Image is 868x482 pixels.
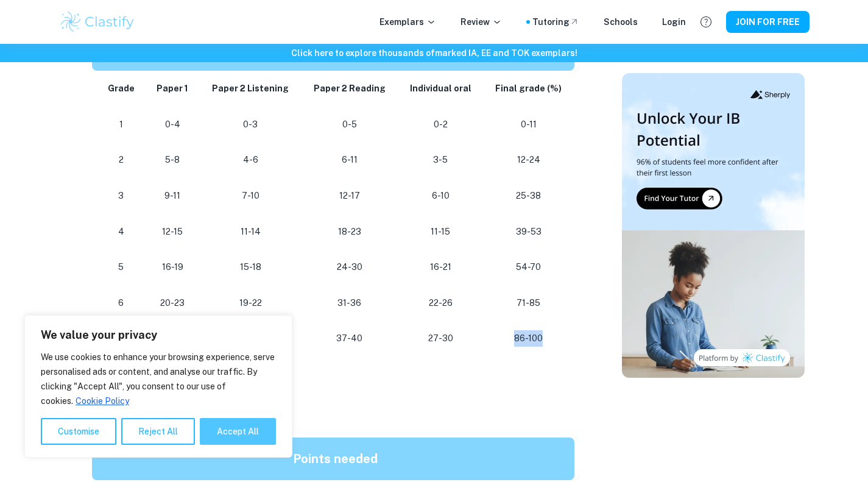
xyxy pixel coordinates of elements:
[604,15,638,29] a: Schools
[622,73,805,378] img: Thumbnail
[311,224,388,240] p: 18-23
[311,295,388,311] p: 31-36
[696,12,716,32] button: Help and Feedback
[210,224,292,240] p: 11-14
[493,330,564,347] p: 86-100
[460,15,502,29] p: Review
[92,397,579,419] h3: Higher level
[107,116,136,133] p: 1
[311,259,388,275] p: 24-30
[493,188,564,204] p: 25-38
[410,83,471,93] strong: Individual oral
[59,10,136,34] img: Clastify logo
[408,152,473,168] p: 3-5
[210,295,292,311] p: 19-22
[107,188,136,204] p: 3
[2,46,866,60] h6: Click here to explore thousands of marked IA, EE and TOK exemplars !
[155,259,190,275] p: 16-19
[107,295,136,311] p: 6
[157,83,188,93] strong: Paper 1
[311,116,388,133] p: 0-5
[155,224,190,240] p: 12-15
[495,83,562,93] strong: Final grade (%)
[493,259,564,275] p: 54-70
[210,188,292,204] p: 7-10
[121,418,195,445] button: Reject All
[210,116,292,133] p: 0-3
[41,418,116,445] button: Customise
[212,83,289,93] strong: Paper 2 Listening
[532,15,579,29] a: Tutoring
[210,152,292,168] p: 4-6
[493,295,564,311] p: 71-85
[311,330,388,347] p: 37-40
[314,83,386,93] strong: Paper 2 Reading
[41,350,276,408] p: We use cookies to enhance your browsing experience, serve personalised ads or content, and analys...
[408,259,473,275] p: 16-21
[155,188,190,204] p: 9-11
[408,188,473,204] p: 6-10
[108,83,135,93] strong: Grade
[408,116,473,133] p: 0-2
[311,188,388,204] p: 12-17
[107,224,136,240] p: 4
[408,330,473,347] p: 27-30
[493,224,564,240] p: 39-53
[493,116,564,133] p: 0-11
[311,152,388,168] p: 6-11
[41,328,276,342] p: We value your privacy
[75,395,130,406] a: Cookie Policy
[408,295,473,311] p: 22-26
[155,295,190,311] p: 20-23
[24,315,292,458] div: We value your privacy
[107,259,136,275] p: 5
[662,15,686,29] a: Login
[155,116,190,133] p: 0-4
[107,152,136,168] p: 2
[293,452,378,466] strong: Points needed
[379,15,436,29] p: Exemplars
[408,224,473,240] p: 11-15
[155,152,190,168] p: 5-8
[200,418,276,445] button: Accept All
[210,259,292,275] p: 15-18
[726,11,810,33] button: JOIN FOR FREE
[493,152,564,168] p: 12-24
